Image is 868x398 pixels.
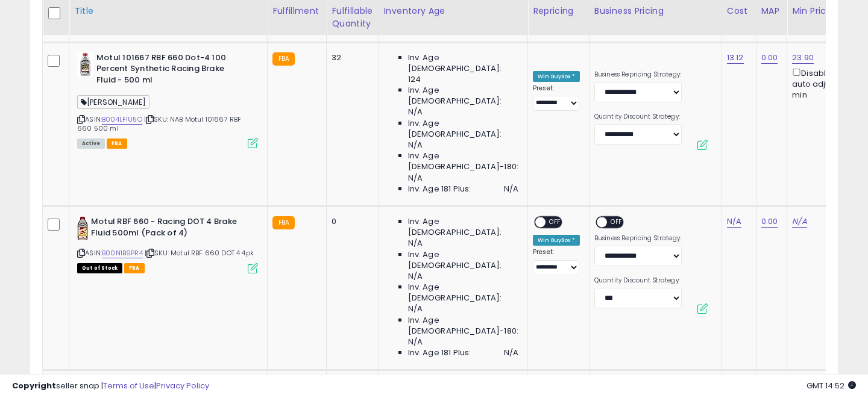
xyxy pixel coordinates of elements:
[761,216,778,228] a: 0.00
[546,217,565,228] span: OFF
[727,5,751,17] div: Cost
[408,249,518,271] span: Inv. Age [DEMOGRAPHIC_DATA]:
[145,248,254,258] span: | SKU: Motul RBF 660 DOT 4 4pk
[533,84,580,111] div: Preset:
[77,138,105,149] span: All listings currently available for purchase on Amazon
[77,216,88,240] img: 41ilsZdiy1L._SL40_.jpg
[77,114,242,132] span: | SKU: NAB Motul 101667 RBF 660 500 ml
[594,113,682,121] label: Quantity Discount Strategy:
[408,282,518,303] span: Inv. Age [DEMOGRAPHIC_DATA]:
[272,216,295,229] small: FBA
[533,248,580,275] div: Preset:
[77,52,93,76] img: 417cQClPyFL._SL40_.jpg
[408,140,423,151] span: N/A
[792,216,807,228] a: N/A
[594,234,682,243] label: Business Repricing Strategy:
[727,216,741,228] a: N/A
[761,52,778,64] a: 0.00
[77,263,122,273] span: All listings that are currently out of stock and unavailable for purchase on Amazon
[124,263,145,273] span: FBA
[607,217,626,228] span: OFF
[91,216,237,241] b: Motul RBF 660 - Racing DOT 4 Brake Fluid 500ml (Pack of 4)
[408,107,423,117] span: N/A
[77,216,258,272] div: ASIN:
[594,70,682,79] label: Business Repricing Strategy:
[792,66,850,101] div: Disable auto adjust min
[408,315,518,337] span: Inv. Age [DEMOGRAPHIC_DATA]-180:
[12,380,56,391] strong: Copyright
[96,52,243,89] b: Motul 101667 RBF 660 Dot-4 100 Percent Synthetic Racing Brake Fluid - 500 ml
[332,52,369,63] div: 32
[77,52,258,148] div: ASIN:
[533,235,580,246] div: Win BuyBox *
[408,151,518,172] span: Inv. Age [DEMOGRAPHIC_DATA]-180:
[102,248,143,258] a: B00N1B9PR4
[384,5,523,17] div: Inventory Age
[761,5,782,17] div: MAP
[792,5,854,17] div: Min Price
[408,303,423,314] span: N/A
[408,238,423,249] span: N/A
[533,5,584,17] div: Repricing
[408,74,421,85] span: 124
[807,380,856,391] span: 2025-08-11 14:52 GMT
[408,118,518,140] span: Inv. Age [DEMOGRAPHIC_DATA]:
[594,276,682,285] label: Quantity Discount Strategy:
[408,52,518,74] span: Inv. Age [DEMOGRAPHIC_DATA]:
[156,380,209,391] a: Privacy Policy
[272,52,295,66] small: FBA
[408,173,423,184] span: N/A
[533,71,580,82] div: Win BuyBox *
[408,271,423,282] span: N/A
[12,381,209,392] div: seller snap | |
[77,95,149,109] span: [PERSON_NAME]
[272,5,321,17] div: Fulfillment
[727,52,744,64] a: 13.12
[594,5,717,17] div: Business Pricing
[408,85,518,107] span: Inv. Age [DEMOGRAPHIC_DATA]:
[408,184,471,194] span: Inv. Age 181 Plus:
[107,138,127,149] span: FBA
[408,216,518,238] span: Inv. Age [DEMOGRAPHIC_DATA]:
[332,216,369,227] div: 0
[103,380,154,391] a: Terms of Use
[504,347,518,358] span: N/A
[332,5,373,30] div: Fulfillable Quantity
[504,184,518,194] span: N/A
[74,5,262,17] div: Title
[792,52,814,64] a: 23.90
[102,114,142,125] a: B004LF1U5O
[408,337,423,347] span: N/A
[408,347,471,358] span: Inv. Age 181 Plus:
